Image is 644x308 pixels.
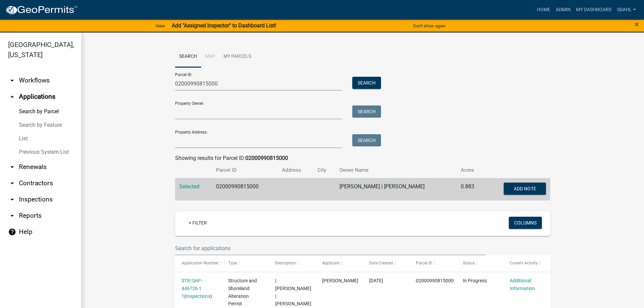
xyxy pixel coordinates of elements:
[352,77,381,89] button: Search
[182,261,218,265] span: Application Number
[503,255,550,271] datatable-header-cell: Current Activity
[182,278,203,299] a: STR/SAP - 446726 1 1
[352,134,381,146] button: Search
[8,212,16,220] i: arrow_drop_down
[8,195,16,204] i: arrow_drop_down
[175,255,222,271] datatable-header-cell: Application Number
[635,20,639,29] span: ×
[553,3,573,16] a: Admin
[8,163,16,171] i: arrow_drop_down
[335,178,457,200] td: [PERSON_NAME] | [PERSON_NAME]
[212,162,278,178] th: Parcel ID
[175,154,550,162] div: Showing results for Parcel ID:
[457,178,485,200] td: 0.883
[8,179,16,187] i: arrow_drop_down
[614,3,639,16] a: sdahl
[269,255,316,271] datatable-header-cell: Description
[416,261,432,265] span: Parcel ID
[228,261,237,265] span: Type
[8,228,16,236] i: help
[456,255,503,271] datatable-header-cell: Status
[179,183,199,190] a: Selected
[313,162,335,178] th: City
[369,261,393,265] span: Date Created
[316,255,363,271] datatable-header-cell: Applicant
[409,255,456,271] datatable-header-cell: Parcel ID
[172,22,276,29] strong: Add "Assigned Inspector" to Dashboard List!
[8,93,16,101] i: arrow_drop_up
[410,20,448,31] button: Don't show again
[245,155,288,161] strong: 02000990815000
[573,3,614,16] a: My Dashboard
[352,105,381,118] button: Search
[212,178,278,200] td: 02000990815000
[335,162,457,178] th: Owner Name
[183,217,212,229] a: + Filter
[322,261,340,265] span: Applicant
[463,261,475,265] span: Status
[363,255,410,271] datatable-header-cell: Date Created
[416,278,454,283] span: 02000990815000
[457,162,485,178] th: Acres
[514,186,536,191] span: Add Note
[509,217,542,229] button: Columns
[635,20,639,28] button: Close
[219,46,255,68] a: My Parcels
[175,46,201,68] a: Search
[8,76,16,85] i: arrow_drop_down
[322,278,358,283] span: David Erwin
[534,3,553,16] a: Home
[222,255,269,271] datatable-header-cell: Type
[510,278,535,291] a: Additional Information
[275,261,296,265] span: Description
[463,278,487,283] span: In Progress
[153,20,168,31] a: View
[175,241,486,255] input: Search for applications
[504,183,546,195] button: Add Note
[510,261,538,265] span: Current Activity
[278,162,313,178] th: Address
[182,277,215,300] div: ( )
[369,278,383,283] span: 07/08/2025
[186,293,210,299] a: Inspections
